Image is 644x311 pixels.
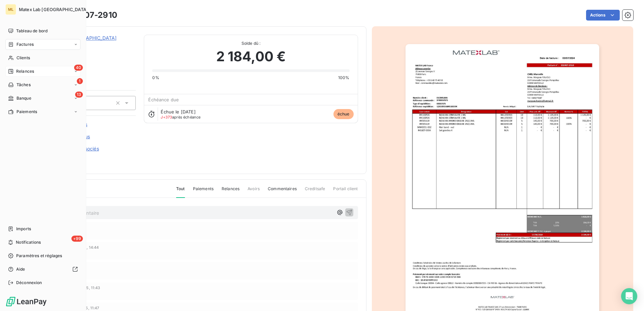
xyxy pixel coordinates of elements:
span: échue [333,109,354,119]
span: Paramètres et réglages [16,253,62,259]
a: Paramètres et réglages [5,250,80,261]
span: +99 [71,236,83,242]
span: Tout [176,186,185,198]
span: Notifications [16,239,41,245]
a: 13Banque [5,93,80,104]
button: Actions [586,10,620,21]
span: Déconnexion [16,280,42,286]
img: Logo LeanPay [5,296,47,307]
span: Creditsafe [305,186,325,197]
span: Factures [17,41,34,47]
a: Clients [5,53,80,63]
span: J+373 [161,115,172,119]
span: Solde dû : [152,40,349,46]
span: Échue le [DATE] [161,109,195,114]
span: 2 184,00 € [216,46,286,67]
span: Matex Lab [GEOGRAPHIC_DATA] [19,7,88,12]
span: Échéance due [148,97,179,102]
span: Imports [16,226,31,232]
h3: 202407-2910 [63,9,117,21]
div: Open Intercom Messenger [621,288,637,304]
span: Tableau de bord [16,28,47,34]
a: Imports [5,223,80,234]
span: Paiements [17,109,37,115]
a: Factures [5,39,80,50]
span: 0% [152,75,159,81]
a: Tableau de bord [5,26,80,36]
span: Paiements [193,186,214,197]
span: Aide [16,266,25,272]
a: Paiements [5,106,80,117]
span: Avoirs [248,186,260,197]
span: 01CMELMA [53,43,136,48]
span: après échéance [161,115,200,119]
a: 40Relances [5,66,80,77]
span: Portail client [333,186,358,197]
div: ML [5,4,16,15]
span: 40 [74,65,83,71]
span: Tâches [17,82,31,88]
span: Relances [222,186,239,197]
span: Relances [16,68,34,74]
a: Aide [5,264,80,275]
span: 1 [77,78,83,84]
span: Commentaires [268,186,297,197]
a: 1Tâches [5,79,80,90]
span: 100% [338,75,350,81]
span: 13 [75,92,83,98]
span: Clients [17,55,30,61]
span: Banque [17,95,31,101]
